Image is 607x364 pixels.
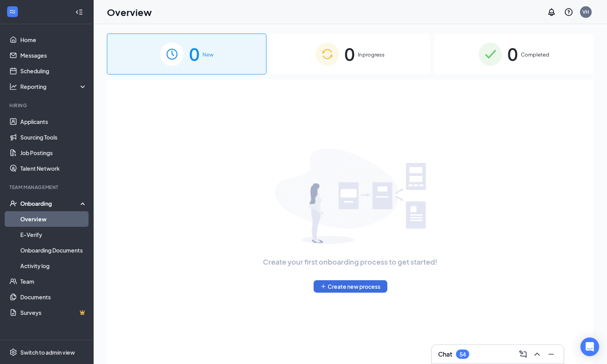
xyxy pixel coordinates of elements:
[545,348,557,360] button: Minimize
[508,41,518,67] span: 0
[20,114,87,129] a: Applicants
[344,41,355,67] span: 0
[9,102,85,109] div: Hiring
[564,7,573,17] svg: QuestionInfo
[20,227,87,242] a: E-Verify
[20,83,87,90] div: Reporting
[202,51,213,58] span: New
[20,129,87,145] a: Sourcing Tools
[20,161,87,176] a: Talent Network
[583,9,589,15] div: VH
[75,8,83,16] svg: Collapse
[521,51,549,58] span: Completed
[547,350,556,359] svg: Minimize
[517,348,529,360] button: ComposeMessage
[20,48,87,63] a: Messages
[189,41,199,67] span: 0
[20,305,87,320] a: SurveysCrown
[20,258,87,274] a: Activity log
[20,63,87,79] a: Scheduling
[9,348,17,356] svg: Settings
[20,32,87,48] a: Home
[358,51,385,58] span: In progress
[314,280,387,293] button: PlusCreate new process
[532,350,542,359] svg: ChevronUp
[580,337,599,356] div: Open Intercom Messenger
[438,350,452,359] h3: Chat
[107,5,152,19] h1: Overview
[20,274,87,289] a: Team
[20,211,87,227] a: Overview
[9,184,85,191] div: Team Management
[20,242,87,258] a: Onboarding Documents
[263,256,438,267] span: Create your first onboarding process to get started!
[9,200,17,207] svg: UserCheck
[320,283,327,290] svg: Plus
[20,348,75,356] div: Switch to admin view
[547,7,556,17] svg: Notifications
[9,83,17,90] svg: Analysis
[20,145,87,161] a: Job Postings
[518,350,528,359] svg: ComposeMessage
[20,200,80,207] div: Onboarding
[20,289,87,305] a: Documents
[9,8,16,16] svg: WorkstreamLogo
[460,351,466,358] div: 54
[531,348,543,360] button: ChevronUp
